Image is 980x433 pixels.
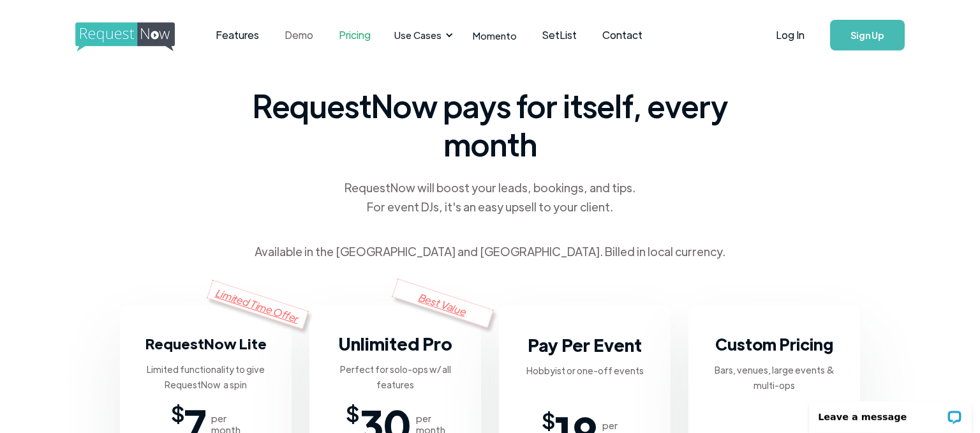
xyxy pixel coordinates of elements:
[207,280,309,329] div: Limited Time Offer
[255,242,725,261] div: Available in the [GEOGRAPHIC_DATA] and [GEOGRAPHIC_DATA]. Billed in local currency.
[140,361,271,392] div: Limited functionality to give RequestNow a spin
[830,20,905,50] a: Sign Up
[715,333,833,354] strong: Custom Pricing
[763,13,817,57] a: Log In
[171,405,184,420] span: $
[272,15,326,55] a: Demo
[528,333,642,356] strong: Pay Per Event
[392,278,494,328] div: Best Value
[203,15,272,55] a: Features
[460,17,530,54] a: Momento
[530,15,590,55] a: SetList
[526,363,644,378] div: Hobbyist or one-off events
[338,331,452,356] h3: Unlimited Pro
[590,15,655,55] a: Contact
[75,22,171,48] a: home
[343,178,637,216] div: RequestNow will boost your leads, bookings, and tips. For event DJs, it's an easy upsell to your ...
[326,15,383,55] a: Pricing
[394,28,442,42] div: Use Cases
[330,361,461,392] div: Perfect for solo-ops w/ all features
[75,22,198,52] img: requestnow logo
[387,15,457,55] div: Use Cases
[346,405,359,420] span: $
[709,362,840,393] div: Bars, venues, large events & multi-ops
[145,331,267,356] h3: RequestNow Lite
[542,412,555,427] span: $
[801,393,980,433] iframe: LiveChat chat widget
[248,86,732,163] span: RequestNow pays for itself, every month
